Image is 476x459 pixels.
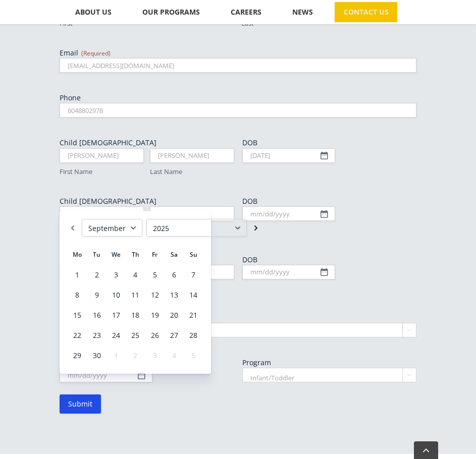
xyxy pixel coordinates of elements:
input: mm/dd/yyyy [60,368,152,382]
a: 2 [88,265,106,284]
span: ABOUT US [75,9,112,16]
a: 25 [126,326,144,345]
label: Last Name [150,167,234,177]
a: ABOUT US [66,2,120,22]
input: mm/dd/yyyy [242,148,335,163]
a: 9 [88,285,106,305]
span: OUR PROGRAMS [142,9,200,16]
select: Select year [146,219,247,237]
a: OUR PROGRAMS [133,2,208,22]
a: 4 [126,265,144,284]
input: mm/dd/yyyy [242,265,335,279]
a: 29 [68,346,86,365]
label: Phone [60,93,416,103]
label: First Name [60,167,144,177]
a: 23 [88,326,106,345]
legend: Child [DEMOGRAPHIC_DATA] [60,196,156,206]
label: Email [60,48,416,58]
span: 4 [165,346,183,365]
a: 16 [88,306,106,325]
span: Friday [152,250,157,259]
a: 18 [126,306,144,325]
a: 13 [165,285,183,305]
a: 11 [126,285,144,305]
a: 27 [165,326,183,345]
a: 12 [145,285,164,305]
span: 3 [145,346,164,365]
span: NEWS [292,9,313,16]
a: 22 [68,326,86,345]
span: Monday [73,250,82,259]
a: 3 [107,265,125,284]
a: 7 [184,265,202,284]
a: NEWS [283,2,322,22]
span: Tuesday [93,250,100,259]
a: 10 [107,285,125,305]
a: Previous [68,219,78,237]
span: 2 [126,346,144,365]
a: CONTACT US [335,2,397,22]
a: 5 [145,265,164,284]
a: 14 [184,285,202,305]
a: 6 [165,265,183,284]
a: 20 [165,306,183,325]
label: Type of Care [60,313,416,323]
span: 1 [107,346,125,365]
a: 21 [184,306,202,325]
span: CAREERS [231,9,261,16]
span: Sunday [190,250,197,259]
span: (Required) [81,49,111,58]
legend: Child [DEMOGRAPHIC_DATA] [60,138,156,148]
span: 5 [184,346,202,365]
a: 30 [88,346,106,365]
span: Wednesday [112,250,121,259]
label: DOB [242,196,416,206]
span: Thursday [132,250,139,259]
a: 8 [68,285,86,305]
input: mm/dd/yyyy [242,206,335,221]
input: Submit [60,394,101,414]
label: DOB [242,255,416,265]
a: 1 [68,265,86,284]
a: Next [251,219,261,237]
a: CAREERS [222,2,270,22]
a: 24 [107,326,125,345]
select: Select month [82,219,142,237]
a: 28 [184,326,202,345]
label: Program [242,358,416,368]
label: DOB [242,138,416,148]
a: 19 [145,306,164,325]
a: 17 [107,306,125,325]
span: Saturday [171,250,178,259]
a: 15 [68,306,86,325]
span: CONTACT US [344,9,389,16]
a: 26 [145,326,164,345]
